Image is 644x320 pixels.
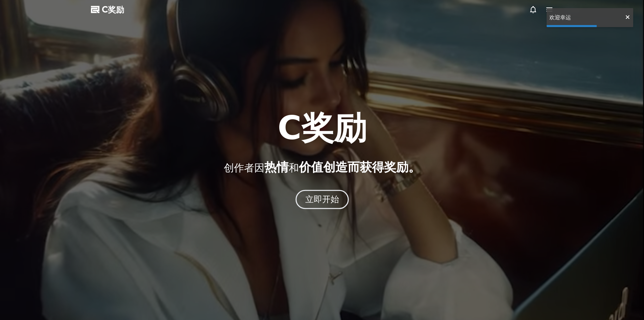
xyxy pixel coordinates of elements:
[295,190,349,209] button: 立即开始
[297,197,348,204] a: 立即开始
[289,162,299,174] font: 和
[278,109,366,147] font: C奖励
[91,4,124,15] a: C奖励
[102,5,124,14] font: C奖励
[360,160,421,174] font: 获得奖励。
[305,194,339,204] font: 立即开始
[299,160,360,174] font: 价值创造而
[224,162,254,174] font: 创作者
[254,162,264,174] font: 因
[264,160,289,174] font: 热情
